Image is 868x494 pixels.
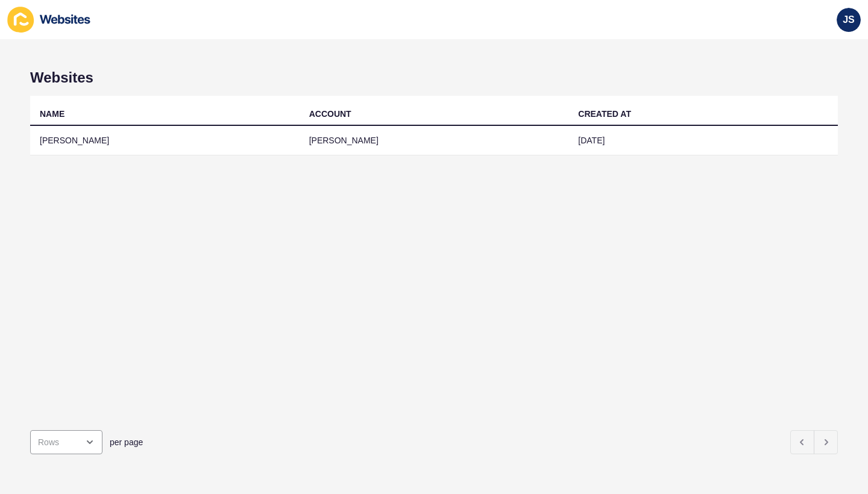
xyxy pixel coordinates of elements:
[309,108,351,120] div: ACCOUNT
[300,126,569,155] td: [PERSON_NAME]
[30,126,300,155] td: [PERSON_NAME]
[40,108,64,120] div: NAME
[568,126,838,155] td: [DATE]
[110,436,143,448] span: per page
[30,69,838,86] h1: Websites
[30,430,102,454] div: open menu
[843,14,855,26] span: JS
[578,108,631,120] div: CREATED AT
